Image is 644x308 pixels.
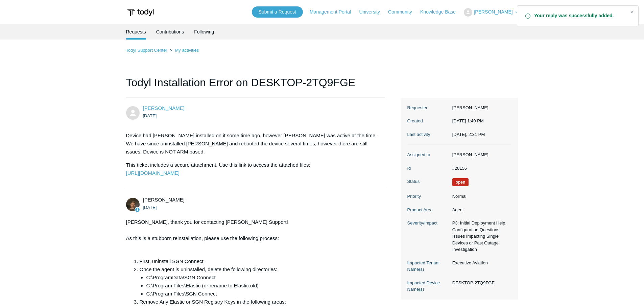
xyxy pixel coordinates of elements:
li: C:\ProgramData\SGN Connect [146,274,378,282]
a: [URL][DOMAIN_NAME] [126,170,180,176]
span: Andy Paull [143,197,185,203]
dt: Status [407,178,449,185]
dd: DESKTOP-2TQ9FGE [449,280,511,286]
span: We are working on a response for you [452,178,469,186]
li: First, uninstall SGN Connect [140,257,378,265]
dt: Product Area [407,207,449,213]
dd: Normal [449,193,511,200]
dd: Executive Aviation [449,260,511,266]
a: My activities [175,48,199,53]
time: 09/16/2025, 14:41 [143,205,157,210]
dt: Impacted Tenant Name(s) [407,260,449,273]
dd: #28156 [449,165,511,172]
dd: [PERSON_NAME] [449,104,511,111]
li: Once the agent is uninstalled, delete the following directories: [140,265,378,298]
dd: P3: Initial Deployment Help, Configuration Questions, Issues Impacting Single Devices or Past Out... [449,220,511,253]
li: Requests [126,24,146,40]
a: Community [388,8,419,16]
time: 09/16/2025, 13:40 [143,113,157,118]
img: Todyl Support Center Help Center home page [126,6,155,19]
dt: Impacted Device Name(s) [407,280,449,293]
a: Management Portal [310,8,358,16]
dt: Created [407,118,449,124]
time: 09/16/2025, 13:40 [452,118,484,123]
a: University [359,8,386,16]
h1: Todyl Installation Error on DESKTOP-2TQ9FGE [126,74,385,98]
dd: Agent [449,207,511,213]
li: C:\Program Files\Elastic (or rename to Elastic.old) [146,282,378,290]
dt: Priority [407,193,449,200]
dt: Severity/Impact [407,220,449,227]
li: Todyl Support Center [126,48,169,53]
a: Todyl Support Center [126,48,167,53]
button: [PERSON_NAME] [464,8,518,17]
a: Submit a Request [252,6,303,18]
span: Anastasia Campbell [143,105,185,111]
a: Following [194,24,214,40]
dt: Requester [407,104,449,111]
a: Contributions [156,24,184,40]
li: My activities [168,48,199,53]
strong: Your reply was successfully added. [534,13,625,19]
a: [PERSON_NAME] [143,105,185,111]
div: Close [627,7,637,17]
dt: Assigned to [407,151,449,158]
span: [PERSON_NAME] [474,9,512,15]
dt: Id [407,165,449,172]
p: Device had [PERSON_NAME] installed on it some time ago, however [PERSON_NAME] was active at the t... [126,132,378,156]
a: Knowledge Base [420,8,462,16]
dt: Last activity [407,131,449,138]
time: 09/19/2025, 14:31 [452,132,485,137]
p: This ticket includes a secure attachment. Use this link to access the attached files: [126,161,378,177]
li: C:\Program Files\SGN Connect [146,290,378,298]
dd: [PERSON_NAME] [449,151,511,158]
